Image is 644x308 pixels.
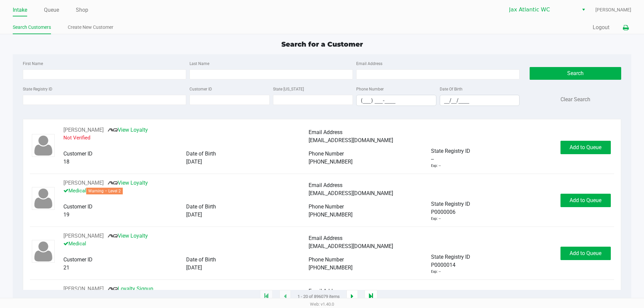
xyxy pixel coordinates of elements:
span: Date of Birth [186,203,216,210]
span: Email Address [309,182,342,188]
span: Add to Queue [570,250,601,256]
kendo-maskedtextbox: Format: MM/DD/YYYY [440,95,520,106]
label: Email Address [356,61,382,67]
a: View Loyalty [108,180,148,186]
app-submit-button: Move to first page [260,290,273,303]
span: Date of Birth [186,256,216,263]
span: [EMAIL_ADDRESS][DOMAIN_NAME] [309,243,393,249]
p: Medical [63,187,309,195]
span: [DATE] [186,211,202,218]
div: Exp: -- [431,163,441,169]
div: Exp: -- [431,269,441,275]
label: State Registry ID [23,86,52,92]
span: [PHONE_NUMBER] [309,264,353,271]
span: Phone Number [309,203,344,210]
span: Phone Number [309,256,344,263]
div: Exp: -- [431,216,441,222]
app-submit-button: Next [346,290,358,303]
a: Shop [76,5,88,15]
span: [PHONE_NUMBER] [309,211,353,218]
span: Phone Number [309,150,344,157]
span: P0000014 [431,261,455,269]
span: 1 - 20 of 896079 items [298,293,340,300]
label: Customer ID [190,86,212,92]
span: Warning – Level 2 [86,188,123,194]
label: State [US_STATE] [273,86,304,92]
span: [PERSON_NAME] [595,6,631,13]
span: 18 [63,159,69,165]
a: View Loyalty [108,127,148,133]
span: Email Address [309,129,342,135]
span: Customer ID [63,203,93,210]
span: Web: v1.40.0 [310,302,334,307]
span: 21 [63,264,69,271]
span: Add to Queue [570,144,601,150]
app-submit-button: Move to last page [365,290,377,303]
span: 19 [63,211,69,218]
span: [EMAIL_ADDRESS][DOMAIN_NAME] [309,137,393,143]
button: Add to Queue [560,247,611,260]
span: Jax Atlantic WC [509,6,575,14]
button: Logout [593,23,609,32]
span: [DATE] [186,264,202,271]
button: See customer info [63,285,104,293]
button: Search [530,67,621,80]
span: State Registry ID [431,201,470,207]
p: Not Verified [63,134,309,142]
a: Queue [44,5,59,15]
label: Date Of Birth [440,86,463,92]
span: Email Address [309,235,342,241]
span: Date of Birth [186,150,216,157]
button: See customer info [63,126,104,134]
button: Select [579,4,588,16]
p: Medical [63,240,309,248]
a: View Loyalty [108,233,148,239]
span: P0000006 [431,208,455,216]
a: Intake [13,5,27,15]
a: Loyalty Signup [108,286,153,292]
a: Create New Customer [68,23,113,32]
span: State Registry ID [431,148,470,154]
button: Add to Queue [560,194,611,207]
label: First Name [23,61,43,67]
span: [PHONE_NUMBER] [309,159,353,165]
app-submit-button: Previous [279,290,291,303]
input: Format: MM/DD/YYYY [440,95,520,106]
span: [EMAIL_ADDRESS][DOMAIN_NAME] [309,190,393,196]
button: See customer info [63,232,104,240]
label: Phone Number [356,86,384,92]
button: See customer info [63,179,104,187]
span: -- [431,155,434,163]
a: Search Customers [13,23,51,32]
span: Add to Queue [570,197,601,203]
span: Customer ID [63,256,93,263]
span: State Registry ID [431,254,470,260]
span: Customer ID [63,150,93,157]
span: Email Address [309,288,342,294]
span: [DATE] [186,159,202,165]
button: Add to Queue [560,141,611,154]
kendo-maskedtextbox: Format: (999) 999-9999 [356,95,436,106]
span: Search for a Customer [281,40,363,48]
label: Last Name [190,61,209,67]
input: Format: (999) 999-9999 [357,95,436,106]
button: Clear Search [560,96,590,104]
